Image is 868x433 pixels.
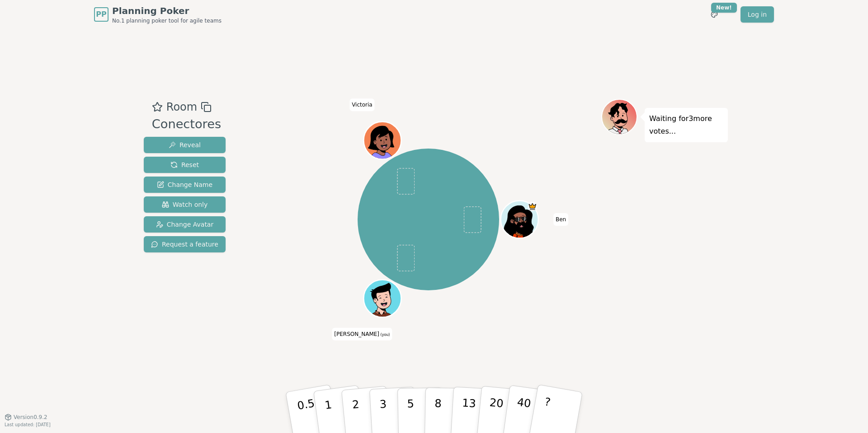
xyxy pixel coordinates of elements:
button: Click to change your avatar [365,281,400,316]
span: (you) [379,333,390,337]
button: Reveal [144,137,226,153]
div: Conectores [152,115,221,134]
button: Change Avatar [144,216,226,233]
span: Request a feature [151,240,218,249]
span: Click to change your name [349,98,375,111]
span: Reveal [169,140,201,149]
button: Add as favourite [152,99,163,115]
button: Version0.9.2 [5,414,47,421]
span: Click to change your name [332,328,392,340]
button: New! [706,6,722,23]
span: Room [166,99,197,115]
button: Change Name [144,177,226,193]
span: Last updated: [DATE] [5,422,51,427]
span: Version 0.9.2 [14,414,47,421]
div: New! [711,3,737,13]
button: Reset [144,157,226,173]
button: Request a feature [144,236,226,252]
span: Click to change your name [553,213,568,226]
span: Watch only [162,200,208,209]
a: Log in [741,6,774,23]
span: Change Name [157,180,212,189]
span: Planning Poker [112,5,222,17]
a: PPPlanning PokerNo.1 planning poker tool for agile teams [94,5,222,24]
span: Change Avatar [156,220,214,229]
span: No.1 planning poker tool for agile teams [112,17,222,24]
span: PP [96,9,106,20]
span: Ben is the host [528,202,538,211]
button: Watch only [144,196,226,213]
span: Reset [170,160,199,169]
p: Waiting for 3 more votes... [649,112,723,138]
